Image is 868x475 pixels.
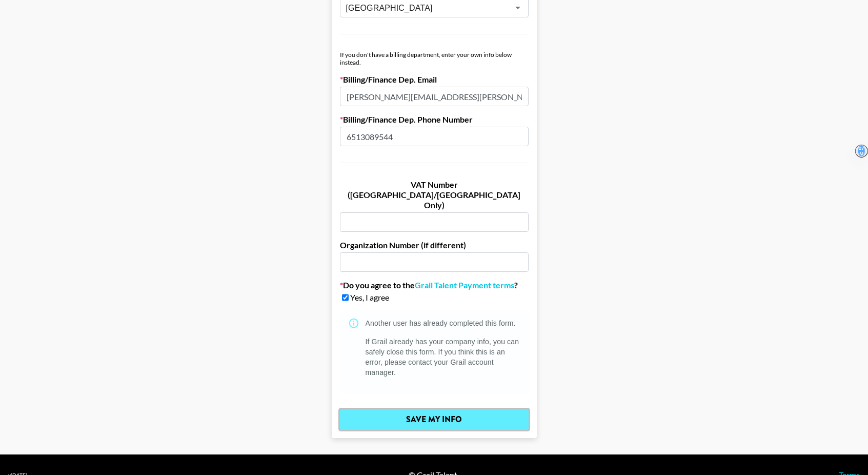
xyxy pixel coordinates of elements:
label: Billing/Finance Dep. Email [340,74,529,85]
span: Yes, I agree [350,292,389,303]
label: Billing/Finance Dep. Phone Number [340,114,529,125]
label: Organization Number (if different) [340,240,529,250]
div: If you don't have a billing department, enter your own info below instead. [340,51,529,66]
label: VAT Number ([GEOGRAPHIC_DATA]/[GEOGRAPHIC_DATA] Only) [340,180,529,210]
input: Save My Info [340,409,529,430]
label: Do you agree to the ? [340,280,529,290]
button: Open [511,1,525,15]
a: Grail Talent Payment terms [415,280,514,290]
div: If Grail already has your company info, you can safely close this form. If you think this is an e... [366,337,520,378]
div: Another user has already completed this form. [366,318,520,328]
